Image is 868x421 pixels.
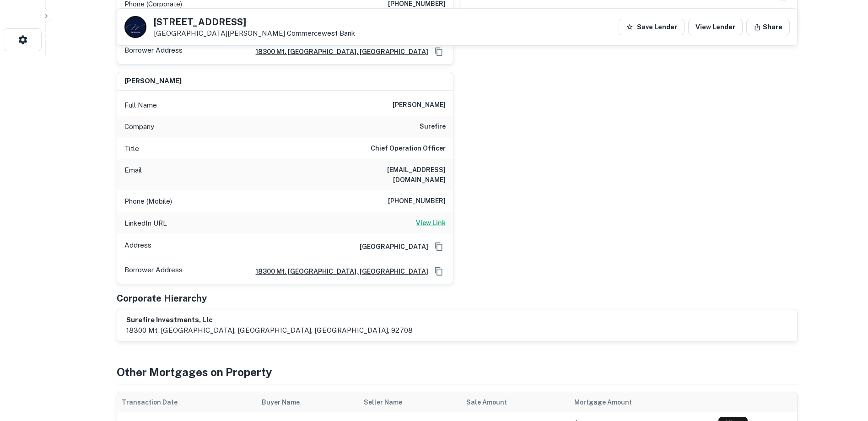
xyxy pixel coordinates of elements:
[822,348,868,392] iframe: Chat Widget
[462,392,569,412] th: Sale Amount
[359,392,462,412] th: Seller Name
[124,121,154,132] p: Company
[124,196,172,207] p: Phone (Mobile)
[746,19,790,35] button: Share
[124,45,183,59] p: Borrower Address
[124,100,157,111] p: Full Name
[124,218,167,229] p: LinkedIn URL
[393,100,446,111] h6: [PERSON_NAME]
[124,264,183,278] p: Borrower Address
[416,218,446,229] a: View Link
[287,29,355,37] a: Commercewest Bank
[432,45,446,59] button: Copy Address
[154,17,355,27] h5: [STREET_ADDRESS]
[352,242,428,252] h6: [GEOGRAPHIC_DATA]
[117,392,258,412] th: Transaction Date
[126,315,413,325] h6: surefire investments, llc
[570,392,714,412] th: Mortgage Amount
[124,240,151,254] p: Address
[388,196,446,207] h6: [PHONE_NUMBER]
[619,19,685,35] button: Save Lender
[432,264,446,278] button: Copy Address
[420,121,446,132] h6: surefire
[117,291,207,305] h5: Corporate Hierarchy
[248,47,428,57] a: 18300 mt. [GEOGRAPHIC_DATA], [GEOGRAPHIC_DATA]
[432,240,446,254] button: Copy Address
[154,29,355,38] p: [GEOGRAPHIC_DATA][PERSON_NAME]
[248,266,428,276] a: 18300 mt. [GEOGRAPHIC_DATA], [GEOGRAPHIC_DATA]
[371,143,446,154] h6: Chief Operation Officer
[336,165,446,185] h6: [EMAIL_ADDRESS][DOMAIN_NAME]
[124,165,142,185] p: Email
[688,19,743,35] a: View Lender
[126,325,413,336] p: 18300 mt. [GEOGRAPHIC_DATA], [GEOGRAPHIC_DATA], [GEOGRAPHIC_DATA], 92708
[124,76,182,86] h6: [PERSON_NAME]
[117,364,798,380] h4: Other Mortgages on Property
[257,392,359,412] th: Buyer Name
[416,218,446,228] h6: View Link
[124,143,139,154] p: Title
